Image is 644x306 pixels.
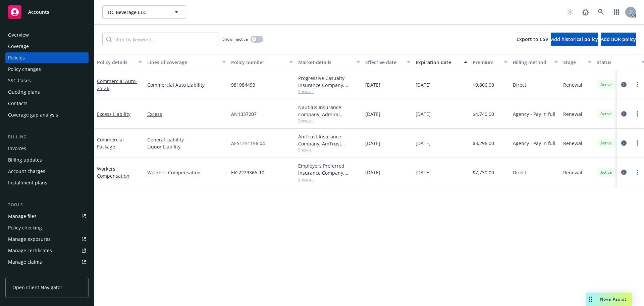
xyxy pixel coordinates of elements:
[563,169,582,176] span: Renewal
[416,169,431,176] span: [DATE]
[298,176,360,182] span: Show all
[5,110,89,120] a: Coverage gap analysis
[231,111,257,118] span: AN1337207
[5,87,89,97] a: Quoting plans
[5,211,89,222] a: Manage files
[5,222,89,233] a: Policy checking
[620,139,628,147] a: circleInformation
[8,268,40,279] div: Manage BORs
[416,81,431,88] span: [DATE]
[8,41,29,52] div: Coverage
[470,54,510,70] button: Premium
[413,54,470,70] button: Expiration date
[599,82,613,88] span: Active
[586,293,632,306] button: Nova Assist
[298,89,360,94] span: Show all
[108,9,166,16] span: DC Beverage LLC
[5,257,89,267] a: Manage claims
[5,234,89,245] a: Manage exposures
[147,81,226,88] a: Commercial Auto Liability
[5,245,89,256] a: Manage certificates
[8,234,51,245] div: Manage exposures
[228,54,296,70] button: Policy number
[97,111,130,117] a: Excess Liability
[563,81,582,88] span: Renewal
[473,111,494,118] span: $4,740.00
[8,245,52,256] div: Manage certificates
[97,136,124,150] a: Commercial Package
[620,81,628,89] a: circleInformation
[563,59,584,66] div: Stage
[8,30,29,40] div: Overview
[222,36,248,42] span: Show inactive
[298,75,360,89] div: Progressive Casualty Insurance Company, Progressive
[298,162,360,176] div: Employers Preferred Insurance Company, Employers Insurance Group
[416,59,460,66] div: Expiration date
[510,54,560,70] button: Billing method
[586,293,595,306] div: Drag to move
[12,284,62,291] span: Open Client Navigator
[8,87,40,97] div: Quoting plans
[560,54,594,70] button: Stage
[513,169,526,176] span: Direct
[102,33,218,46] input: Filter by keyword...
[365,81,380,88] span: [DATE]
[8,155,42,165] div: Billing updates
[8,177,47,188] div: Installment plans
[473,59,500,66] div: Premium
[296,54,363,70] button: Market details
[5,64,89,75] a: Policy changes
[600,296,627,302] span: Nova Assist
[5,41,89,52] a: Coverage
[365,111,380,118] span: [DATE]
[8,211,37,222] div: Manage files
[601,36,636,42] span: Add BOR policy
[579,5,592,19] a: Report a Bug
[5,166,89,177] a: Account charges
[563,140,582,147] span: Renewal
[97,59,135,66] div: Policy details
[5,98,89,109] a: Contacts
[147,59,218,66] div: Lines of coverage
[633,168,641,176] a: more
[620,168,628,176] a: circleInformation
[147,143,226,150] a: Liquor Liability
[551,33,598,46] button: Add historical policy
[8,110,58,120] div: Coverage gap analysis
[5,30,89,40] a: Overview
[473,169,494,176] span: $7,730.00
[147,169,226,176] a: Workers' Compensation
[599,111,613,117] span: Active
[8,222,42,233] div: Policy checking
[473,140,494,147] span: $3,296.00
[633,81,641,89] a: more
[298,104,360,118] div: Nautilus Insurance Company, Admiral Insurance Group ([PERSON_NAME] Corporation), [GEOGRAPHIC_DATA]
[473,81,494,88] span: $9,806.00
[298,133,360,147] div: AmTrust Insurance Company, AmTrust Financial Services, Amwins
[517,33,548,46] button: Export to CSV
[601,33,636,46] button: Add BOR policy
[298,118,360,124] span: Show all
[231,59,285,66] div: Policy number
[147,111,226,118] a: Excess
[8,75,31,86] div: SSC Cases
[145,54,228,70] button: Lines of coverage
[5,202,89,208] div: Tools
[599,169,613,175] span: Active
[513,140,555,147] span: Agency - Pay in full
[563,111,582,118] span: Renewal
[8,166,45,177] div: Account charges
[94,54,145,70] button: Policy details
[633,139,641,147] a: more
[8,64,41,75] div: Policy changes
[513,59,550,66] div: Billing method
[231,140,265,147] span: AES1231156 04
[147,136,226,143] a: General Liability
[513,81,526,88] span: Direct
[231,81,255,88] span: 981984493
[5,268,89,279] a: Manage BORs
[597,59,638,66] div: Status
[594,5,608,19] a: Search
[363,54,413,70] button: Effective date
